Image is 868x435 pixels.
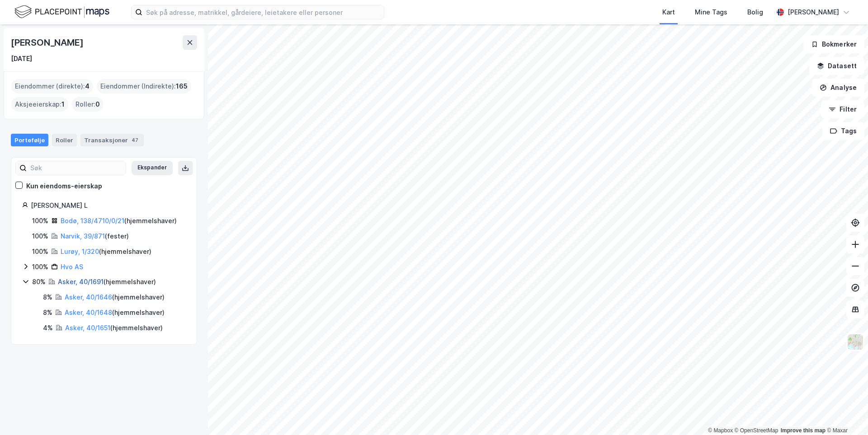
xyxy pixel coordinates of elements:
div: [PERSON_NAME] [788,7,839,18]
div: [DATE] [11,53,32,64]
a: Mapbox [708,427,733,434]
button: Ekspander [132,161,173,175]
div: ( hjemmelshaver ) [61,215,177,226]
div: 80% [32,276,46,287]
button: Bokmerker [803,35,864,53]
span: 4 [85,81,90,92]
div: Roller : [72,97,104,112]
div: Kontrollprogram for chat [823,392,868,435]
span: 1 [61,99,65,110]
div: 8% [43,292,52,303]
div: Bolig [747,7,763,18]
div: ( hjemmelshaver ) [58,276,156,287]
a: Narvik, 39/871 [61,232,105,240]
a: Asker, 40/1646 [65,293,112,301]
a: Bodø, 138/4710/0/21 [61,217,124,225]
img: Z [847,333,864,351]
span: 165 [176,81,188,92]
div: 100% [32,215,48,226]
div: ( fester ) [61,231,129,242]
div: Portefølje [11,134,48,146]
div: ( hjemmelshaver ) [65,323,163,333]
div: Eiendommer (Indirekte) : [97,79,191,94]
a: Asker, 40/1691 [58,278,104,285]
span: 0 [95,99,100,110]
a: Lurøy, 1/320 [61,248,99,255]
div: Kart [662,7,675,18]
div: Transaksjoner [80,134,144,146]
div: ( hjemmelshaver ) [65,292,165,303]
div: 100% [32,262,48,272]
button: Analyse [812,79,864,97]
div: 4% [43,323,53,333]
div: Mine Tags [695,7,727,18]
div: [PERSON_NAME] [11,35,85,50]
a: Asker, 40/1648 [65,309,112,316]
a: Hvo AS [61,263,83,271]
div: Kun eiendoms-eierskap [26,181,102,192]
iframe: Chat Widget [823,392,868,435]
div: 8% [43,307,52,318]
div: ( hjemmelshaver ) [61,246,151,257]
a: Asker, 40/1651 [65,324,110,332]
div: ( hjemmelshaver ) [65,307,165,318]
img: logo.f888ab2527a4732fd821a326f86c7f29.svg [14,4,109,20]
a: Improve this map [781,427,826,434]
div: Aksjeeierskap : [11,97,68,112]
div: Eiendommer (direkte) : [11,79,93,94]
input: Søk [27,161,126,175]
button: Datasett [809,57,864,75]
div: 100% [32,246,48,257]
a: OpenStreetMap [735,427,778,434]
div: [PERSON_NAME] L [31,200,186,211]
div: 47 [130,136,140,145]
button: Filter [821,100,864,118]
button: Tags [822,122,864,140]
div: 100% [32,231,48,242]
div: Roller [52,134,77,146]
input: Søk på adresse, matrikkel, gårdeiere, leietakere eller personer [142,5,384,19]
